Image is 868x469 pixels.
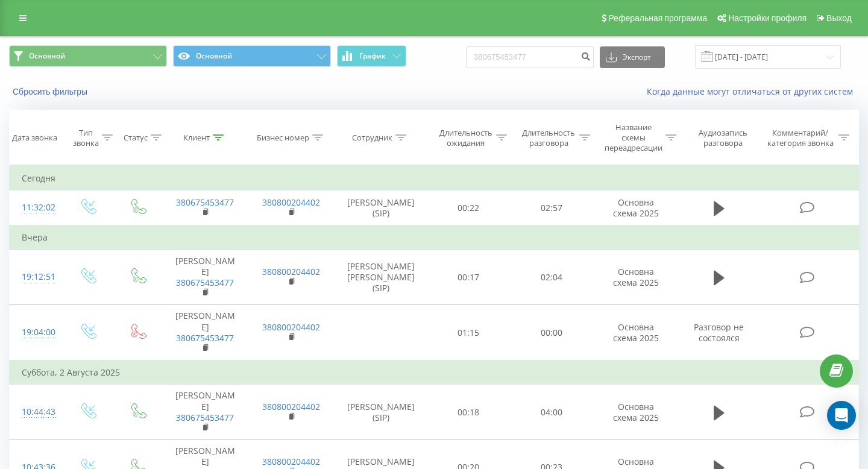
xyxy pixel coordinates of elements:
[765,128,835,148] div: Комментарий/категория звонка
[262,266,320,277] a: 380800204402
[827,401,856,430] div: Open Intercom Messenger
[647,86,859,97] a: Когда данные могут отличаться от других систем
[10,360,859,385] td: Суббота, 2 Августа 2025
[176,332,234,344] a: 380675453477
[427,250,511,305] td: 00:17
[176,412,234,423] a: 380675453477
[604,122,662,153] div: Название схемы переадресации
[162,305,248,360] td: [PERSON_NAME]
[466,46,594,68] input: Поиск по номеру
[22,400,51,424] div: 10:44:43
[10,166,859,190] td: Сегодня
[352,133,392,143] div: Сотрудник
[427,305,511,360] td: 01:15
[22,321,51,344] div: 19:04:00
[690,128,756,148] div: Аудиозапись разговора
[12,133,57,143] div: Дата звонка
[335,385,427,440] td: [PERSON_NAME] (SIP)
[183,133,210,143] div: Клиент
[521,128,576,148] div: Длительность разговора
[593,385,679,440] td: Основна схема 2025
[510,250,593,305] td: 02:04
[510,305,593,360] td: 00:00
[22,196,51,219] div: 11:32:02
[600,46,665,68] button: Экспорт
[337,45,406,67] button: График
[73,128,99,148] div: Тип звонка
[162,250,248,305] td: [PERSON_NAME]
[176,277,234,288] a: 380675453477
[262,456,320,467] a: 380800204402
[173,45,331,67] button: Основной
[694,321,744,344] span: Разговор не состоялся
[262,321,320,333] a: 380800204402
[124,133,148,143] div: Статус
[438,128,494,148] div: Длительность ожидания
[257,133,309,143] div: Бизнес номер
[162,385,248,440] td: [PERSON_NAME]
[10,225,859,250] td: Вчера
[9,86,93,97] button: Сбросить фильтры
[359,52,386,60] span: График
[728,13,807,23] span: Настройки профиля
[510,190,593,226] td: 02:57
[22,265,51,289] div: 19:12:51
[262,197,320,208] a: 380800204402
[593,305,679,360] td: Основна схема 2025
[262,401,320,412] a: 380800204402
[176,197,234,208] a: 380675453477
[427,190,511,226] td: 00:22
[593,190,679,226] td: Основна схема 2025
[335,190,427,226] td: [PERSON_NAME] (SIP)
[608,13,707,23] span: Реферальная программа
[427,385,511,440] td: 00:18
[9,45,167,67] button: Основной
[29,51,65,61] span: Основной
[826,13,852,23] span: Выход
[335,250,427,305] td: [PERSON_NAME] [PERSON_NAME] (SIP)
[593,250,679,305] td: Основна схема 2025
[510,385,593,440] td: 04:00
